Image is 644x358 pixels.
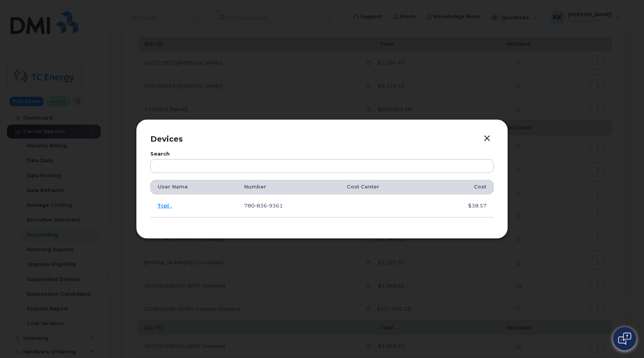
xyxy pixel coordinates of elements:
[150,134,494,145] p: Devices
[150,180,237,194] th: User Name
[255,202,267,209] span: 836
[340,180,430,194] th: Cost Center
[244,202,283,209] span: 780
[267,202,283,209] span: 9361
[618,332,631,345] img: Open chat
[430,180,494,194] th: Cost
[430,194,494,218] td: $38.57
[157,202,172,209] a: Tcpl .
[150,152,494,157] label: Search
[237,180,340,194] th: Number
